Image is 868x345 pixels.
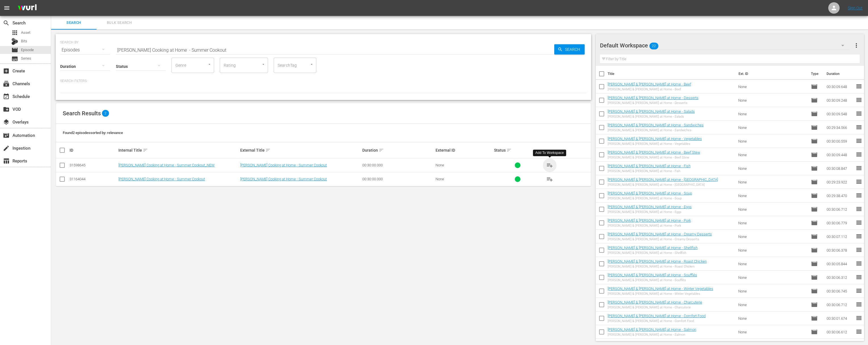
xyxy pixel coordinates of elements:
div: [PERSON_NAME] & [PERSON_NAME] at Home - Eggs [608,210,692,214]
span: Episode [811,165,818,172]
div: [PERSON_NAME] & [PERSON_NAME] at Home - Pork [608,224,691,227]
a: [PERSON_NAME] & [PERSON_NAME] at Home - Charcuterie [608,300,702,304]
span: reorder [856,287,862,294]
td: 00:30:05.844 [824,257,856,271]
div: Add To Workspace [535,150,564,155]
span: reorder [856,137,862,144]
span: Episode [811,83,818,90]
div: [PERSON_NAME] & [PERSON_NAME] at Home - [GEOGRAPHIC_DATA] [608,183,718,187]
a: [PERSON_NAME] & [PERSON_NAME] at Home - Eggs [608,205,692,209]
th: Duration [823,66,857,82]
div: Internal Title [118,147,239,154]
a: [PERSON_NAME] & [PERSON_NAME] at Home - Soufflés [608,273,697,277]
a: [PERSON_NAME] Cooking at Home - Summer Cookout_NEW [118,163,215,167]
div: [PERSON_NAME] & [PERSON_NAME] at Home - Beef Stew [608,156,700,159]
td: 00:29:23.922 [824,175,856,189]
span: Found 2 episodes sorted by: relevance [63,131,123,135]
button: Open [309,62,314,67]
div: Duration [362,147,434,154]
button: Open [261,62,266,67]
td: None [736,148,809,162]
a: [PERSON_NAME] Cooking at Home - Summer Cookout [240,163,327,167]
td: None [736,202,809,216]
span: reorder [856,301,862,308]
div: [PERSON_NAME] & [PERSON_NAME] at Home - Beef [608,87,691,91]
button: playlist_add [543,158,557,172]
span: reorder [856,260,862,267]
a: [PERSON_NAME] & [PERSON_NAME] at Home - Comfort Food [608,314,706,318]
span: Episode [21,47,34,53]
span: reorder [856,274,862,281]
div: 00:30:00.000 [362,177,434,181]
span: reorder [856,178,862,185]
span: playlist_add [546,162,553,169]
div: [PERSON_NAME] & [PERSON_NAME] at Home - Winter Vegetables [608,292,713,296]
td: 00:30:09.248 [824,93,856,107]
td: None [736,243,809,257]
td: None [736,216,809,230]
div: [PERSON_NAME] & [PERSON_NAME] at Home - Salmon [608,333,696,336]
td: 00:30:08.847 [824,162,856,175]
td: None [736,189,809,202]
div: None [436,177,492,181]
span: Bulk Search [100,20,139,26]
span: reorder [856,328,862,335]
button: Search [554,44,585,55]
td: None [736,257,809,271]
a: [PERSON_NAME] & [PERSON_NAME] at Home - Shellfish [608,246,698,250]
a: [PERSON_NAME] Cooking at Home - Summer Cookout [118,177,205,181]
span: reorder [856,124,862,131]
a: [PERSON_NAME] & [PERSON_NAME] at Home - [GEOGRAPHIC_DATA] [608,177,718,182]
span: reorder [856,110,862,117]
div: [PERSON_NAME] & [PERSON_NAME] at Home - Fish [608,169,691,173]
a: [PERSON_NAME] & [PERSON_NAME] at Home - Salmon [608,327,696,332]
a: [PERSON_NAME] & [PERSON_NAME] at Home - Winter Vegetables [608,287,713,291]
span: Bits [21,38,27,44]
td: None [736,80,809,93]
th: Ext. ID [735,66,808,82]
td: None [736,93,809,107]
td: 00:29:34.566 [824,121,856,134]
td: 00:30:06.612 [824,325,856,339]
span: Episode [811,206,818,213]
span: Reports [3,158,10,164]
span: Series [21,56,31,61]
span: reorder [856,246,862,253]
a: [PERSON_NAME] & [PERSON_NAME] at Home - Fish [608,164,691,168]
span: Ingestion [3,145,10,152]
span: Asset [21,30,30,35]
a: [PERSON_NAME] & [PERSON_NAME] at Home - Pork [608,218,691,223]
p: Search Filters: [60,79,587,83]
div: Bits [11,38,18,45]
a: [PERSON_NAME] & [PERSON_NAME] at Home - Beef [608,82,691,86]
span: Asset [11,29,18,36]
th: Type [808,66,823,82]
button: Open [207,62,212,67]
span: reorder [856,151,862,158]
div: [PERSON_NAME] & [PERSON_NAME] at Home - Desserts [608,101,698,105]
div: None [436,163,492,167]
span: reorder [856,206,862,212]
td: 00:30:06.312 [824,271,856,284]
span: Episode [11,47,18,53]
a: [PERSON_NAME] & [PERSON_NAME] at Home - Sandwiches [608,123,704,127]
a: [PERSON_NAME] & [PERSON_NAME] at Home - Desserts [608,96,698,100]
td: 00:30:09.448 [824,148,856,162]
div: Default Workspace [600,37,850,53]
span: sort [379,148,384,153]
td: 00:30:06.712 [824,202,856,216]
span: Episode [811,260,818,267]
div: External Title [240,147,361,154]
span: Automation [3,132,10,139]
a: [PERSON_NAME] & [PERSON_NAME] at Home - Beef Stew [608,150,700,154]
span: reorder [856,83,862,90]
span: Episode [811,110,818,117]
span: sort [143,148,148,153]
div: [PERSON_NAME] & [PERSON_NAME] at Home - Salads [608,115,695,118]
span: Create [3,68,10,74]
span: reorder [856,97,862,103]
button: more_vert [853,39,860,52]
button: playlist_add [543,172,557,186]
td: None [736,311,809,325]
div: Status [494,147,541,154]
